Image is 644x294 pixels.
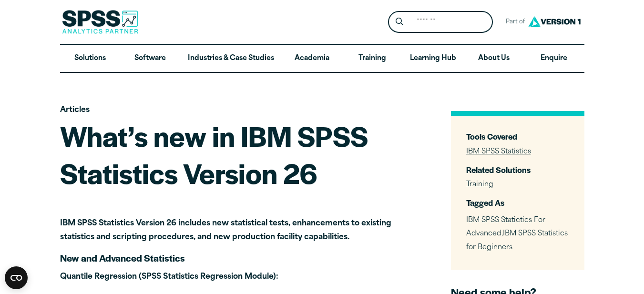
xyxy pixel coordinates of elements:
[466,217,545,238] span: IBM SPSS Statictics For Advanced
[60,45,584,72] nav: Desktop version of site main menu
[282,45,342,72] a: Academia
[60,220,391,241] strong: IBM SPSS Statistics Version 26 includes new statistical tests, enhancements to existing statistic...
[526,13,583,30] img: Version1 Logo
[466,131,569,142] h3: Tools Covered
[388,11,493,33] form: Site Header Search Form
[62,10,138,34] img: SPSS Analytics Partner
[466,181,493,188] a: Training
[396,18,403,26] svg: Search magnifying glass icon
[60,251,185,264] strong: New and Advanced Statistics
[501,15,526,29] span: Part of
[402,45,464,72] a: Learning Hub
[120,45,180,72] a: Software
[390,13,408,31] button: Search magnifying glass icon
[464,45,524,72] a: About Us
[466,197,569,208] h3: Tagged As
[466,148,531,155] a: IBM SPSS Statistics
[342,45,402,72] a: Training
[60,45,120,72] a: Solutions
[60,273,278,281] strong: Quantile Regression (SPSS Statistics Regression Module):
[5,266,28,289] button: Open CMP widget
[524,45,584,72] a: Enquire
[60,103,394,117] p: Articles
[466,217,568,252] span: ,
[466,230,568,251] span: IBM SPSS Statistics for Beginners
[180,45,282,72] a: Industries & Case Studies
[466,164,569,175] h3: Related Solutions
[60,117,394,191] h1: What’s new in IBM SPSS Statistics Version 26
